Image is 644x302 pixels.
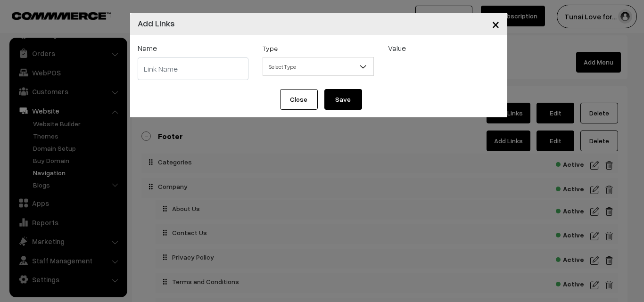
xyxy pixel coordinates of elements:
input: Link Name [138,57,249,80]
span: Select Type [263,57,374,76]
label: Name [138,42,157,54]
label: Value [388,42,406,54]
label: Type [263,43,278,53]
span: Select Type [263,58,373,75]
span: × [492,15,500,33]
button: Save [324,89,362,110]
button: Close [484,9,507,39]
button: Close [280,89,318,110]
h4: Add Links [138,17,175,30]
